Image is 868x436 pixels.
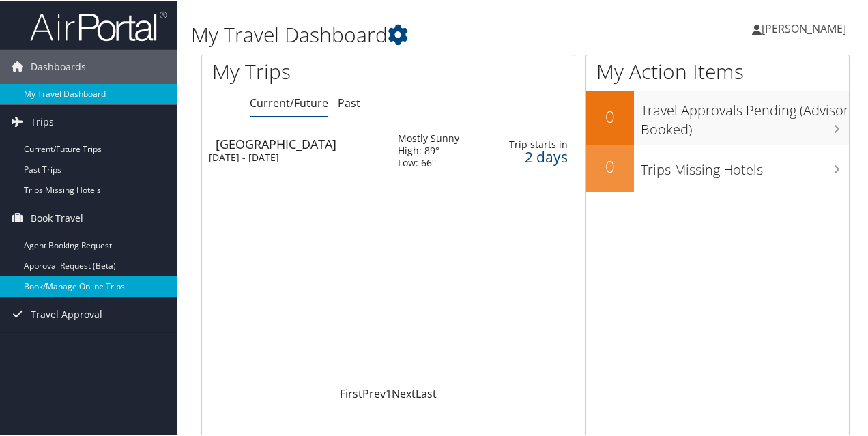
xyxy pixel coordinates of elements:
[398,156,459,168] div: Low: 66°
[586,154,634,177] h2: 0
[386,385,392,400] a: 1
[641,152,849,178] h3: Trips Missing Hotels
[250,94,328,109] a: Current/Future
[752,7,860,48] a: [PERSON_NAME]
[338,94,360,109] a: Past
[500,149,568,162] div: 2 days
[191,19,637,48] h1: My Travel Dashboard
[398,131,459,143] div: Mostly Sunny
[340,385,362,400] a: First
[212,56,409,85] h1: My Trips
[392,385,416,400] a: Next
[586,104,634,127] h2: 0
[641,93,849,138] h3: Travel Approvals Pending (Advisor Booked)
[31,48,86,83] span: Dashboards
[362,385,386,400] a: Prev
[762,20,846,35] span: [PERSON_NAME]
[586,56,849,85] h1: My Action Items
[31,104,54,138] span: Trips
[586,90,849,143] a: 0Travel Approvals Pending (Advisor Booked)
[31,200,83,234] span: Book Travel
[209,150,377,162] div: [DATE] - [DATE]
[586,143,849,191] a: 0Trips Missing Hotels
[398,143,459,156] div: High: 89°
[500,137,568,149] div: Trip starts in
[416,385,437,400] a: Last
[216,136,384,149] div: [GEOGRAPHIC_DATA]
[31,296,102,330] span: Travel Approval
[30,9,167,41] img: airportal-logo.png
